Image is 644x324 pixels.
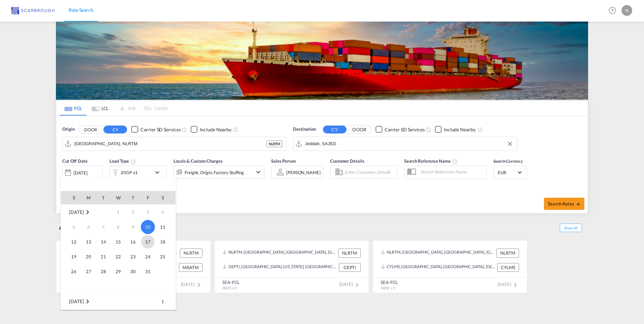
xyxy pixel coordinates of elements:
[141,265,155,278] span: 31
[126,235,140,249] span: 16
[140,264,155,279] td: Friday October 31 2025
[111,205,126,220] td: Wednesday October 1 2025
[111,249,126,264] td: Wednesday October 22 2025
[141,235,155,249] span: 17
[156,235,169,249] span: 18
[61,220,175,234] tr: Week 2
[155,205,175,220] td: Saturday October 4 2025
[61,264,81,279] td: Sunday October 26 2025
[69,298,84,304] span: [DATE]
[97,250,110,263] span: 21
[111,234,126,249] td: Wednesday October 15 2025
[61,220,81,234] td: Sunday October 5 2025
[126,264,140,279] td: Thursday October 30 2025
[140,249,155,264] td: Friday October 24 2025
[155,249,175,264] td: Saturday October 25 2025
[97,235,110,249] span: 14
[126,234,140,249] td: Thursday October 16 2025
[126,249,140,264] td: Thursday October 23 2025
[61,205,111,220] td: October 2025
[126,191,140,204] th: T
[126,250,140,263] span: 23
[61,191,81,204] th: S
[141,250,155,263] span: 24
[82,250,95,263] span: 20
[61,264,175,279] tr: Week 5
[61,279,175,294] tr: Week undefined
[126,220,140,234] td: Thursday October 9 2025
[111,264,126,279] td: Wednesday October 29 2025
[155,191,175,204] th: S
[111,220,126,234] td: Wednesday October 8 2025
[96,264,111,279] td: Tuesday October 28 2025
[96,191,111,204] th: T
[61,234,81,249] td: Sunday October 12 2025
[111,250,125,263] span: 22
[156,220,169,234] span: 11
[96,249,111,264] td: Tuesday October 21 2025
[81,264,96,279] td: Monday October 27 2025
[81,220,96,234] td: Monday October 6 2025
[126,265,140,278] span: 30
[67,250,80,263] span: 19
[155,234,175,249] td: Saturday October 18 2025
[81,191,96,204] th: M
[82,235,95,249] span: 13
[61,249,81,264] td: Sunday October 19 2025
[140,205,155,220] td: Friday October 3 2025
[140,191,155,204] th: F
[61,249,175,264] tr: Week 4
[96,234,111,249] td: Tuesday October 14 2025
[126,205,140,220] td: Thursday October 2 2025
[82,265,95,278] span: 27
[81,249,96,264] td: Monday October 20 2025
[61,294,111,309] td: November 2025
[81,234,96,249] td: Monday October 13 2025
[155,220,175,234] td: Saturday October 11 2025
[156,295,169,308] span: 1
[111,191,126,204] th: W
[61,294,175,309] tr: Week 1
[61,205,175,220] tr: Week 1
[67,265,80,278] span: 26
[141,220,155,234] span: 10
[97,265,110,278] span: 28
[69,209,84,215] span: [DATE]
[96,220,111,234] td: Tuesday October 7 2025
[61,191,175,310] md-calendar: Calendar
[61,234,175,249] tr: Week 3
[140,220,155,234] td: Friday October 10 2025
[111,265,125,278] span: 29
[111,235,125,249] span: 15
[67,235,80,249] span: 12
[156,250,169,263] span: 25
[140,234,155,249] td: Friday October 17 2025
[155,294,175,309] td: Saturday November 1 2025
